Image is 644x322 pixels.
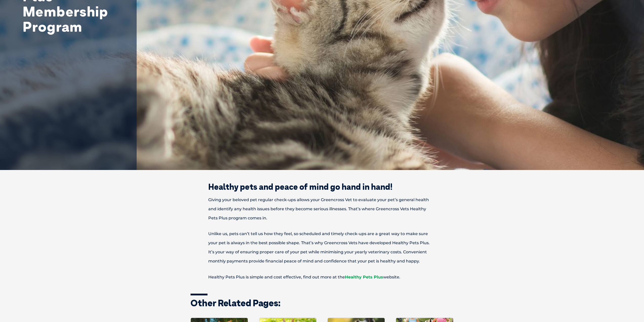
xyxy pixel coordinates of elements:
a: Healthy Pets Plus [345,275,383,279]
p: Healthy Pets Plus is simple and cost effective, find out more at the website. [191,273,454,282]
p: Giving your beloved pet regular check-ups allows your Greencross Vet to evaluate your pet’s gener... [191,195,454,223]
h2: Healthy pets and peace of mind go hand in hand! [191,183,454,191]
p: Unlike us, pets can’t tell us how they feel, so scheduled and timely check-ups are a great way to... [191,229,454,266]
h3: Other related pages: [191,298,454,308]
